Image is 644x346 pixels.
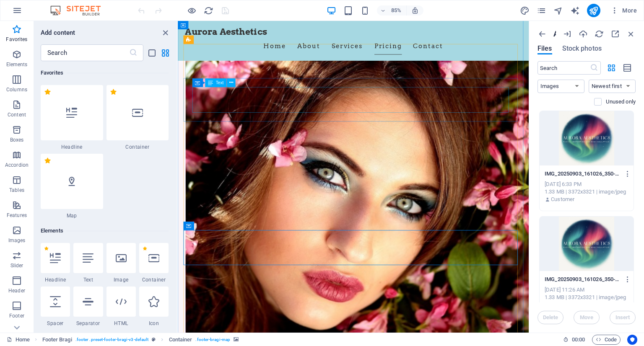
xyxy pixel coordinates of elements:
button: text_generator [570,5,580,15]
span: Remove from favorites [44,157,51,164]
i: Publish [589,6,598,15]
span: Headline [41,144,103,150]
button: publish [587,4,600,17]
input: Search [538,61,590,75]
button: list-view [147,48,157,58]
span: Container [106,144,169,150]
div: Separator [73,287,103,327]
p: Customer [551,196,574,203]
div: Map [41,154,103,219]
p: Favorites [6,36,27,43]
p: Customer [551,301,574,309]
span: . footer .preset-footer-bragi-v3-default [75,335,149,345]
i: Pages (Ctrl+Alt+S) [537,6,546,15]
span: Remove from favorites [44,88,51,96]
span: Image [106,276,136,283]
button: navigator [553,5,563,15]
div: Container [106,85,169,150]
span: Separator [73,320,103,327]
span: Remove from favorites [44,246,49,251]
p: Header [8,287,25,294]
button: reload [203,5,213,15]
span: 00 00 [572,335,585,345]
p: Boxes [10,137,24,143]
p: Elements [6,61,28,68]
div: [DATE] 11:26 AM [545,286,628,294]
i: AI Writer [570,6,580,15]
i: Close [626,29,636,39]
div: Headline [41,85,103,150]
span: Text [216,81,224,85]
p: Features [7,212,27,219]
h6: Add content [41,28,75,38]
span: Spacer [41,320,70,327]
span: Stock photos [562,44,602,54]
div: Image [106,243,136,283]
span: Files [538,44,552,54]
span: Remove from favorites [110,88,117,96]
p: Unused only [606,98,636,106]
p: IMG_20250903_161026_350-OLAMuj2vkxy6mlF2H4WuOg.JPG [545,170,621,178]
span: Icon [139,320,169,327]
i: Reload page [204,6,213,15]
button: design [520,5,530,15]
span: Code [596,335,617,345]
div: [DATE] 6:33 PM [545,181,628,188]
p: IMG_20250903_161026_350-P3Fr7hIbdjL2_ZGGhiqCGQ.JPG [545,276,621,283]
p: Tables [9,187,24,194]
div: 1.33 MB | 3372x3321 | image/jpeg [545,294,628,301]
div: HTML [106,287,136,327]
nav: breadcrumb [42,335,239,345]
div: Headline [41,243,70,283]
span: Headline [41,276,70,283]
p: Footer [9,312,24,319]
div: Spacer [41,287,70,327]
span: More [610,6,637,15]
span: HTML [106,320,136,327]
a: Click to cancel selection. Double-click to open Pages [7,335,30,345]
i: This element contains a background [234,337,239,342]
p: Slider [10,262,23,269]
p: Columns [6,86,27,93]
i: On resize automatically adjust zoom level to fit chosen device. [411,7,419,14]
span: Container [139,276,169,283]
div: 1.33 MB | 3372x3321 | image/jpeg [545,188,628,196]
button: Code [592,335,621,345]
div: Container [139,243,169,283]
button: grid-view [160,48,170,58]
i: This element is a customizable preset [152,337,156,342]
h6: Favorites [41,68,169,78]
span: . footer-bragi-map [195,335,230,345]
span: Click to select. Double-click to edit [169,335,192,345]
i: Maximize [610,29,620,39]
i: Design (Ctrl+Alt+Y) [520,6,530,15]
button: Usercentrics [627,335,637,345]
h6: Session time [563,335,585,345]
span: Map [41,212,103,219]
i: Navigator [553,6,563,15]
h6: Elements [41,226,169,236]
button: More [607,4,640,17]
span: : [578,336,579,343]
span: Text [73,276,103,283]
input: Search [41,44,129,61]
img: Editor Logo [48,5,111,15]
p: Accordion [5,162,29,168]
h6: 85% [390,5,403,15]
span: Click to select. Double-click to edit [42,335,72,345]
p: Images [8,237,26,244]
i: Show all folders [538,29,547,39]
p: All files [553,29,556,39]
button: close panel [160,28,170,38]
i: Upload [579,29,588,39]
div: Icon [139,287,169,327]
span: Remove from favorites [143,246,147,251]
div: Text [73,243,103,283]
p: Content [8,111,26,118]
i: Reload [595,29,604,39]
button: 85% [377,5,407,15]
button: pages [537,5,547,15]
i: URL import [563,29,572,39]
